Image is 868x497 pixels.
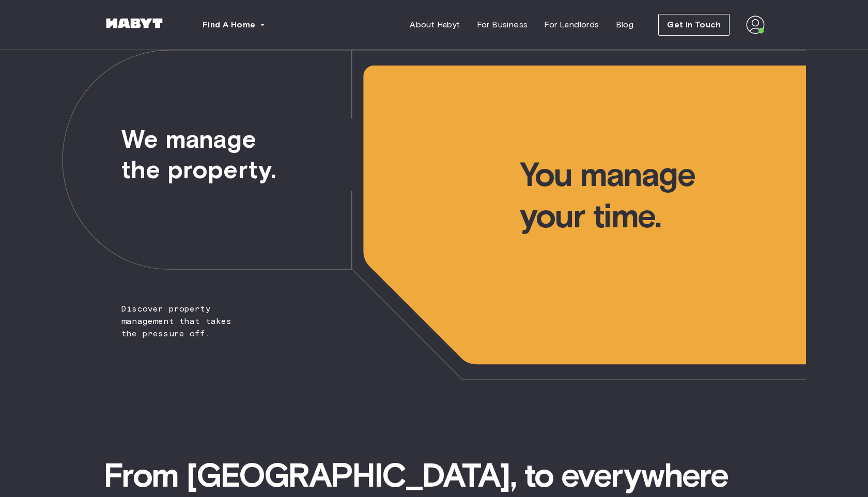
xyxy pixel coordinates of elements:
a: Blog [608,14,642,35]
img: we-make-moves-not-waiting-lists [62,50,806,380]
span: Get in Touch [667,19,721,31]
button: Get in Touch [658,14,730,36]
span: From [GEOGRAPHIC_DATA], to everywhere [103,455,765,496]
span: For Landlords [544,19,599,31]
span: For Business [477,19,528,31]
span: Discover property management that takes the pressure off. [62,50,252,340]
img: avatar [746,15,765,34]
span: About Habyt [410,19,460,31]
a: For Landlords [536,14,607,35]
a: For Business [469,14,536,35]
img: Habyt [103,18,165,28]
span: Find A Home [203,19,255,31]
a: About Habyt [401,14,468,35]
span: You manage your time. [520,50,806,237]
button: Find A Home [194,14,274,35]
span: Blog [616,19,634,31]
